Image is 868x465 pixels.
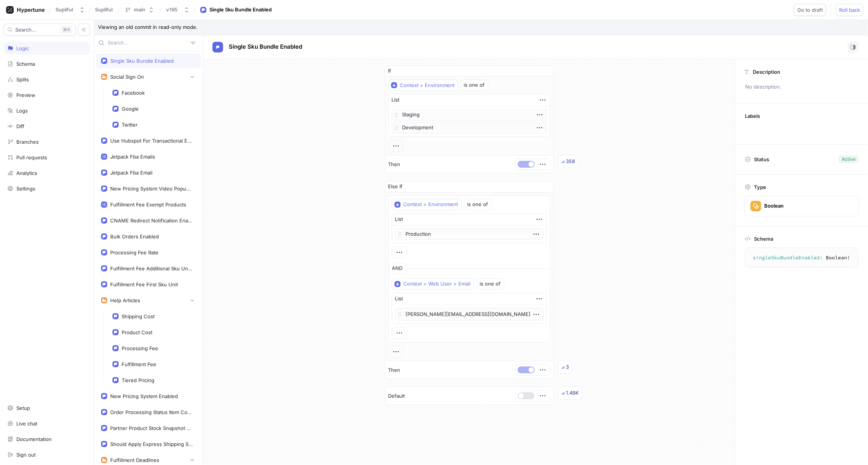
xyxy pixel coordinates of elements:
div: is one of [467,202,488,207]
div: is one of [464,83,485,87]
div: Fulfillment Fee [122,361,156,367]
div: Social Sign On [110,74,144,80]
div: main [134,6,145,13]
div: v195 [166,6,177,13]
p: Else If [388,183,403,190]
div: Product Cost [122,329,152,335]
div: Context > Web User > Email [404,281,471,287]
span: Supliful [95,7,112,12]
div: 358 [566,158,575,165]
div: Diff [16,123,24,129]
div: Active [842,156,855,163]
div: Preview [16,92,35,98]
input: Search... [108,39,187,47]
div: CNAME Redirect Notification Enabled [110,217,193,224]
p: Default [388,392,405,400]
div: Boolean [764,203,784,209]
div: New Pricing System Video Popup Enabled [110,186,193,192]
p: Then [388,161,401,168]
span: Go to draft [797,8,823,12]
p: [PERSON_NAME][EMAIL_ADDRESS][DOMAIN_NAME] [395,308,543,321]
div: is one of [480,282,501,286]
div: Single Sku Bundle Enabled [110,58,174,64]
button: Search...K [4,24,76,36]
div: Google [122,106,139,112]
div: Context > Environment [400,82,455,89]
textarea: singleSkuBundleEnabled: Boolean! [748,251,855,265]
p: Status [754,154,769,165]
div: Tiered Pricing [122,377,154,383]
div: Documentation [16,436,52,442]
button: Roll back [836,4,863,16]
div: Sign out [16,452,36,458]
span: Roll back [839,8,860,12]
div: List [395,216,403,223]
div: Facebook [122,90,145,96]
div: New Pricing System Enabled [110,393,178,399]
p: No description. [742,81,862,94]
div: Jetpack Fba Email [110,170,152,176]
div: Use Hubspot For Transactional Emails [110,138,193,144]
div: Fulfillment Fee Additional Sku Units [110,265,193,271]
button: Boolean [745,196,859,216]
div: K [60,26,72,33]
div: Processing Fee Rate [110,249,158,256]
div: 1.48K [566,389,579,397]
p: Single Sku Bundle Enabled [229,43,302,51]
button: Go to draft [794,4,826,16]
div: Bulk Orders Enabled [110,233,159,240]
div: Analytics [16,170,37,176]
p: Viewing an old commit in read-only mode. [94,20,868,35]
p: Type [754,184,766,190]
p: Then [388,367,401,374]
div: Order Processing Status Item Count [PERSON_NAME] [110,409,193,415]
div: Splits [16,76,29,83]
button: Context > Web User > Email [392,278,474,290]
div: Setup [16,405,30,411]
div: Pull requests [16,154,47,160]
div: Schema [16,61,35,67]
div: Processing Fee [122,345,158,351]
div: Branches [16,139,39,145]
p: Labels [745,113,760,119]
button: v195 [163,3,193,16]
div: Settings [16,186,35,192]
button: Supliful [52,3,88,16]
p: Description [753,69,780,75]
div: Should Apply Express Shipping Sample Order [110,441,193,447]
a: Documentation [4,433,90,446]
div: Context > Environment [404,201,458,208]
button: Context > Environment [392,199,462,210]
div: AND [392,266,403,271]
button: main [122,3,157,16]
p: Schema [754,236,773,242]
div: Partner Product Stock Snapshot Enabled [110,425,193,431]
p: If [388,67,391,75]
button: Context > Environment [388,79,458,91]
div: Supliful [55,6,73,13]
div: 3 [566,363,569,371]
div: Jetpack Fba Emails [110,154,155,160]
div: Fulfillment Deadlines [110,457,159,463]
div: Live chat [16,421,37,427]
div: Twitter [122,122,138,128]
div: Logic [16,45,29,51]
div: Shipping Cost [122,313,155,319]
div: List [392,96,400,104]
div: Single Sku Bundle Enabled [209,6,272,14]
div: Fulfillment Fee First Sku Unit [110,281,178,287]
span: Search... [15,27,36,32]
div: Fulfillment Fee Exempt Products [110,202,186,208]
div: Logs [16,108,28,114]
div: Help Articles [110,297,140,303]
div: List [395,295,403,303]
